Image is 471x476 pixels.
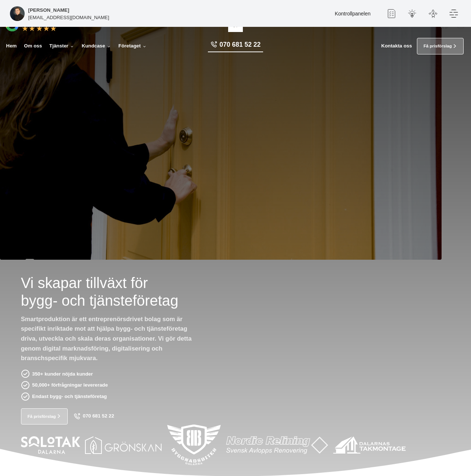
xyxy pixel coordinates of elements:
p: Endast bygg- och tjänsteföretag [32,392,107,400]
span: 070 681 52 22 [220,40,261,49]
a: Kontakta oss [381,43,412,49]
a: Kundcase [81,38,113,54]
span: Få prisförslag [424,43,452,49]
img: foretagsbild-pa-smartproduktion-ett-foretag-i-dalarnas-lan-2023.jpg [10,6,25,21]
a: Om oss [23,38,43,54]
a: 070 681 52 22 [208,40,263,52]
a: Kontrollpanelen [335,11,371,17]
span: 070 681 52 22 [83,413,114,419]
h1: Vi skapar tillväxt för bygg- och tjänsteföretag [21,267,265,315]
h5: Super Administratör [28,6,70,14]
a: Företaget [117,38,148,54]
p: Smartproduktion är ett entreprenörsdrivet bolag som är specifikt inriktade mot att hjälpa bygg- o... [21,315,197,366]
p: [EMAIL_ADDRESS][DOMAIN_NAME] [28,14,109,21]
a: 070 681 52 22 [74,413,114,420]
p: 50,000+ förfrågningar levererade [32,381,108,389]
span: Få prisförslag [28,413,56,420]
a: Tjänster [48,38,76,54]
a: Hem [5,38,18,54]
a: Få prisförslag [417,38,464,54]
p: 350+ kunder nöjda kunder [32,370,93,378]
a: Få prisförslag [21,408,68,425]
